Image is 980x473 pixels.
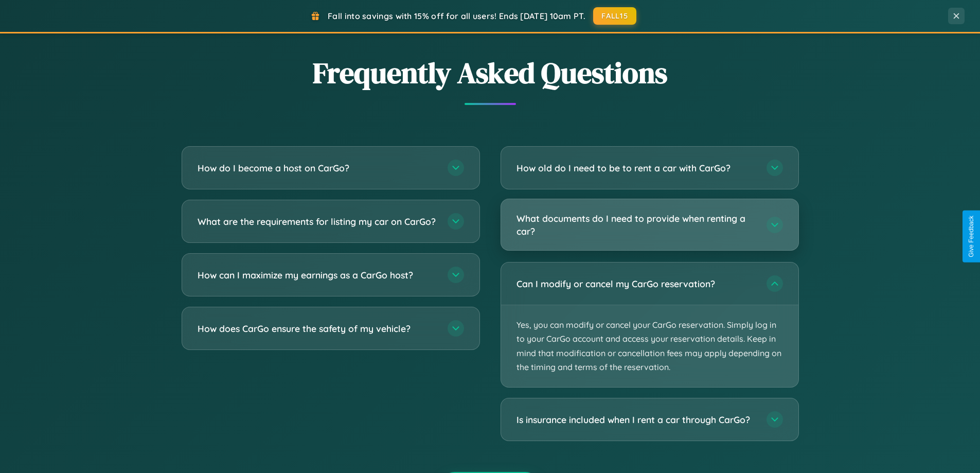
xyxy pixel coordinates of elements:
span: Fall into savings with 15% off for all users! Ends [DATE] 10am PT. [328,11,585,21]
button: FALL15 [593,7,636,25]
h2: Frequently Asked Questions [182,53,799,93]
h3: How does CarGo ensure the safety of my vehicle? [198,322,437,335]
h3: Is insurance included when I rent a car through CarGo? [516,413,756,426]
h3: What are the requirements for listing my car on CarGo? [198,215,437,228]
h3: What documents do I need to provide when renting a car? [516,212,756,237]
h3: Can I modify or cancel my CarGo reservation? [516,277,756,290]
h3: How can I maximize my earnings as a CarGo host? [198,269,437,282]
div: Give Feedback [968,216,975,257]
p: Yes, you can modify or cancel your CarGo reservation. Simply log in to your CarGo account and acc... [501,305,798,387]
h3: How old do I need to be to rent a car with CarGo? [516,162,756,174]
h3: How do I become a host on CarGo? [198,162,437,174]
